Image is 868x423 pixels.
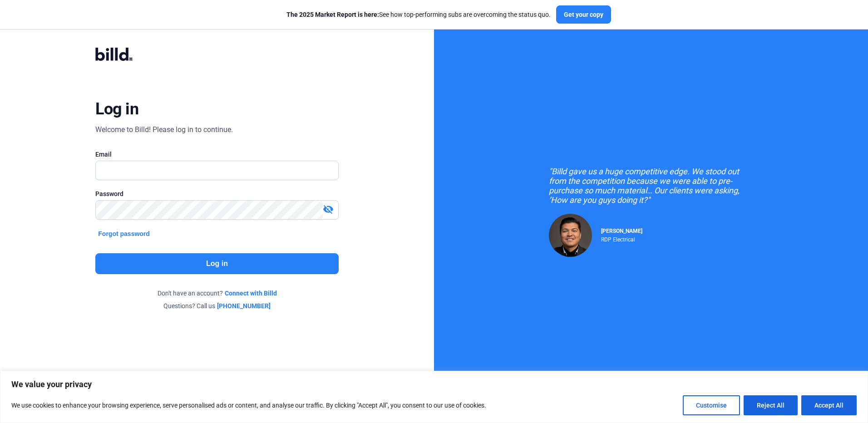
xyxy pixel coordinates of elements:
div: Questions? Call us [95,301,338,310]
p: We use cookies to enhance your browsing experience, serve personalised ads or content, and analys... [11,400,486,411]
div: See how top-performing subs are overcoming the status quo. [286,10,551,19]
button: Get your copy [556,5,611,24]
div: Don't have an account? [95,289,338,298]
a: Connect with Billd [225,289,277,298]
div: RDP Electrical [601,234,642,243]
div: "Billd gave us a huge competitive edge. We stood out from the competition because we were able to... [549,167,753,205]
div: Log in [95,99,138,119]
button: Reject All [744,395,798,415]
div: Password [95,189,338,198]
button: Customise [683,395,740,415]
img: Raul Pacheco [549,214,592,257]
a: [PHONE_NUMBER] [217,301,271,310]
span: The 2025 Market Report is here: [286,11,379,18]
p: We value your privacy [11,379,857,390]
div: Welcome to Billd! Please log in to continue. [95,124,233,135]
mat-icon: visibility_off [323,204,334,215]
div: Email [95,150,338,159]
button: Log in [95,253,338,274]
button: Accept All [801,395,857,415]
span: [PERSON_NAME] [601,228,642,234]
button: Forgot password [95,229,153,239]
